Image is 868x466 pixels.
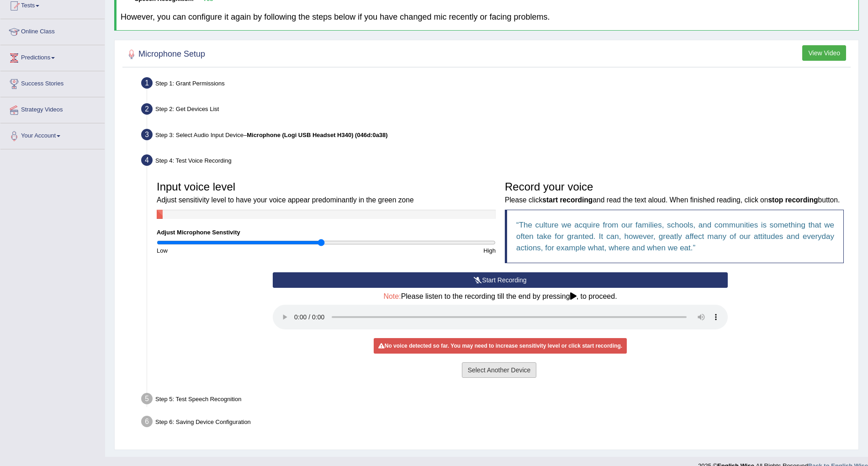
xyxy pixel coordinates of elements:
span: Note: [383,292,401,300]
h3: Record your voice [505,181,844,205]
q: The culture we acquire from our families, schools, and communities is something that we often tak... [516,221,834,252]
small: Please click and read the text aloud. When finished reading, click on button. [505,196,840,204]
div: Step 3: Select Audio Input Device [137,126,854,146]
b: stop recording [768,196,818,204]
small: Adjust sensitivity level to have your voice appear predominantly in the green zone [157,196,414,204]
a: Strategy Videos [0,97,105,120]
div: Step 1: Grant Permissions [137,74,854,95]
div: Step 6: Saving Device Configuration [137,413,854,433]
a: Online Class [0,19,105,42]
div: Low [152,246,326,255]
h2: Microphone Setup [125,48,205,61]
a: Your Account [0,123,105,146]
a: Predictions [0,45,105,68]
label: Adjust Microphone Senstivity [157,228,240,237]
b: Microphone (Logi USB Headset H340) (046d:0a38) [247,132,387,138]
button: Start Recording [273,272,728,288]
div: High [326,246,500,255]
span: – [243,132,388,138]
h4: However, you can configure it again by following the steps below if you have changed mic recently... [121,13,854,22]
h3: Input voice level [157,181,496,205]
button: View Video [802,45,846,61]
button: Select Another Device [462,362,537,378]
b: start recording [542,196,593,204]
div: No voice detected so far. You may need to increase sensitivity level or click start recording. [374,338,627,354]
a: Success Stories [0,71,105,94]
div: Step 2: Get Devices List [137,101,854,121]
h4: Please listen to the recording till the end by pressing , to proceed. [273,292,728,301]
div: Step 4: Test Voice Recording [137,152,854,172]
div: Step 5: Test Speech Recognition [137,390,854,410]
